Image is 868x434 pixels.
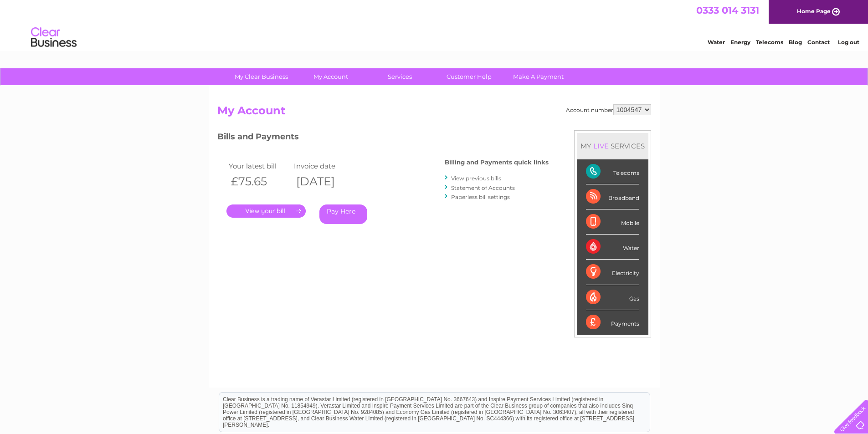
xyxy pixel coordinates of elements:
[501,68,576,85] a: Make A Payment
[292,160,357,172] td: Invoice date
[217,130,549,146] h3: Bills and Payments
[362,68,437,85] a: Services
[451,175,501,182] a: View previous bills
[219,5,650,44] div: Clear Business is a trading name of Verastar Limited (registered in [GEOGRAPHIC_DATA] No. 3667643...
[445,159,549,166] h4: Billing and Payments quick links
[730,39,750,46] a: Energy
[708,39,725,46] a: Water
[226,204,306,218] a: .
[838,39,859,46] a: Log out
[696,5,759,16] a: 0333 014 3131
[319,204,367,224] a: Pay Here
[566,104,651,115] div: Account number
[577,133,648,159] div: MY SERVICES
[807,39,830,46] a: Contact
[293,68,368,85] a: My Account
[31,24,77,51] img: logo.png
[756,39,783,46] a: Telecoms
[586,260,639,285] div: Electricity
[586,310,639,335] div: Payments
[451,184,515,191] a: Statement of Accounts
[217,104,651,122] h2: My Account
[226,172,292,191] th: £75.65
[586,159,639,184] div: Telecoms
[586,184,639,209] div: Broadband
[586,235,639,260] div: Water
[451,194,510,200] a: Paperless bill settings
[224,68,299,85] a: My Clear Business
[789,39,802,46] a: Blog
[586,285,639,310] div: Gas
[226,160,292,172] td: Your latest bill
[431,68,507,85] a: Customer Help
[591,142,611,150] div: LIVE
[292,172,357,191] th: [DATE]
[586,209,639,235] div: Mobile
